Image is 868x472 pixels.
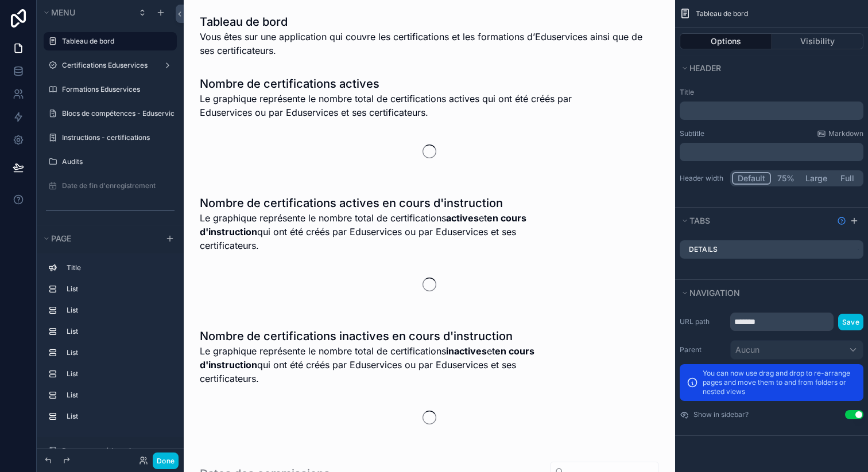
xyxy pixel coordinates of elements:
label: Date de fin d'enregistrement [62,181,170,190]
button: Page [41,231,158,247]
span: Page [51,233,71,243]
label: Details [689,245,718,254]
button: Options [680,33,772,49]
button: Navigation [680,285,857,301]
button: Full [832,172,862,185]
span: Aucun [735,344,759,356]
label: Header width [680,174,726,183]
label: URL path [680,317,726,326]
label: List [67,284,168,294]
label: Tableau de bord [62,37,170,46]
label: Title [680,88,863,97]
p: You can now use drag and drop to re-arrange pages and move them to and from folders or nested views [703,369,857,396]
label: Audits [62,157,170,166]
svg: Show help information [837,216,846,225]
label: List [67,391,168,400]
span: Tabs [689,216,710,225]
label: Parent [680,345,726,354]
label: Title [67,263,168,272]
button: Menu [41,5,131,21]
label: Instructions - certifications [62,133,170,142]
label: Blocs de compétences - Eduservices [62,109,175,118]
div: scrollable content [37,253,184,437]
button: Done [153,453,179,469]
span: Menu [51,7,75,17]
button: Tabs [680,213,832,229]
label: Certifications Eduservices [62,61,154,70]
label: Formations Eduservices [62,85,170,94]
div: scrollable content [680,102,863,120]
button: Default [732,172,771,185]
span: Tableau de bord [696,9,748,18]
label: List [67,327,168,336]
span: Markdown [828,129,863,138]
button: Visibility [772,33,864,49]
label: Subtitle [680,129,704,138]
label: List [67,306,168,315]
label: List [67,369,168,379]
button: Save [838,314,863,330]
label: List [67,412,168,421]
a: Markdown [817,129,863,138]
span: Navigation [689,288,740,298]
button: Aucun [730,340,863,360]
label: Show in sidebar? [693,410,749,419]
button: Header [680,60,857,76]
button: 75% [771,172,800,185]
span: Header [689,63,721,73]
button: Large [800,172,832,185]
div: scrollable content [680,143,863,161]
label: List [67,348,168,357]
